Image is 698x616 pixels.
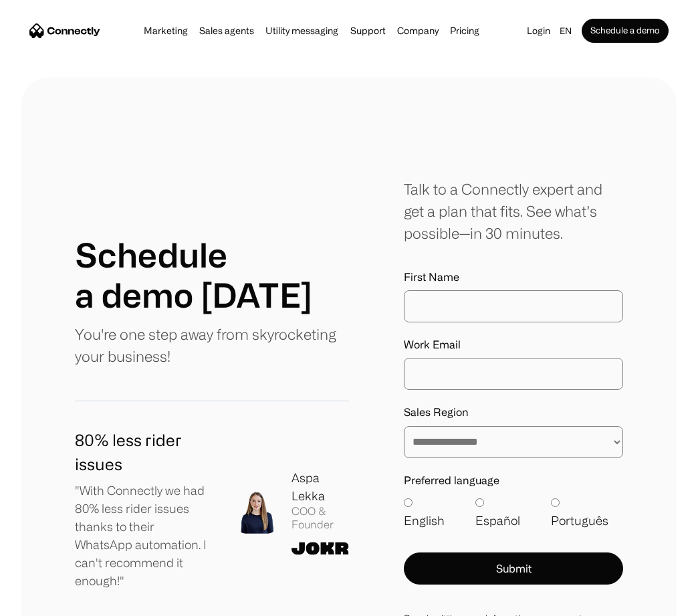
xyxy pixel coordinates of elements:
label: English [404,494,459,530]
p: You're one step away from skyrocketing your business! [75,323,349,367]
input: Português [551,498,560,507]
div: Company [393,21,443,40]
label: Español [475,494,535,530]
a: Support [346,25,390,36]
label: Work Email [404,338,623,351]
p: "With Connectly we had 80% less rider issues thanks to their WhatsApp automation. I can't recomme... [75,482,214,590]
div: en [554,21,582,40]
h1: 80% less rider issues [75,428,214,476]
label: Sales Region [404,406,623,419]
a: Marketing [140,25,192,36]
h1: Schedule a demo [DATE] [75,235,312,315]
div: Aspa Lekka [292,469,349,505]
label: First Name [404,271,623,284]
a: Utility messaging [261,25,342,36]
a: Sales agents [195,25,258,36]
div: Talk to a Connectly expert and get a plan that fits. See what’s possible—in 30 minutes. [404,178,623,244]
label: Português [551,494,623,530]
a: Schedule a demo [582,19,669,43]
label: Preferred language [404,474,623,487]
a: Login [523,21,554,40]
a: Pricing [446,25,483,36]
aside: Language selected: English [13,591,80,611]
div: en [560,21,572,40]
a: home [29,21,100,41]
ul: Language list [27,593,80,611]
input: English [404,498,413,507]
div: COO & Founder [292,505,349,530]
div: Company [397,21,439,40]
button: Submit [404,552,623,585]
input: Español [475,498,484,507]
